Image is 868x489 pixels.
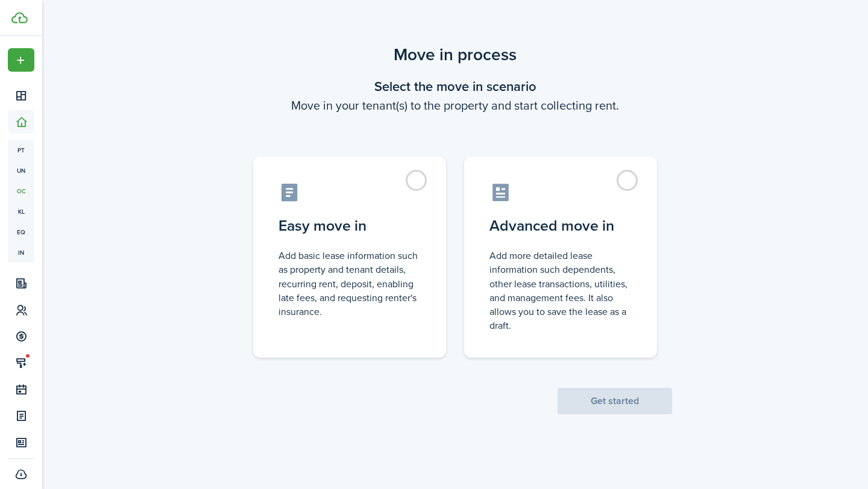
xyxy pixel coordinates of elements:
scenario-title: Move in process [238,42,672,67]
button: Open menu [8,48,34,72]
control-radio-card-title: Easy move in [278,215,421,237]
img: TenantCloud [11,12,28,23]
control-radio-card-description: Add more detailed lease information such dependents, other lease transactions, utilities, and man... [489,249,632,332]
wizard-step-header-description: Move in your tenant(s) to the property and start collecting rent. [238,96,672,114]
a: eq [8,222,34,242]
a: in [8,242,34,263]
a: un [8,160,34,181]
control-radio-card-title: Advanced move in [489,215,632,237]
a: oc [8,181,34,201]
control-radio-card-description: Add basic lease information such as property and tenant details, recurring rent, deposit, enablin... [278,249,421,319]
a: pt [8,140,34,160]
wizard-step-header-title: Select the move in scenario [238,76,672,96]
a: kl [8,201,34,222]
